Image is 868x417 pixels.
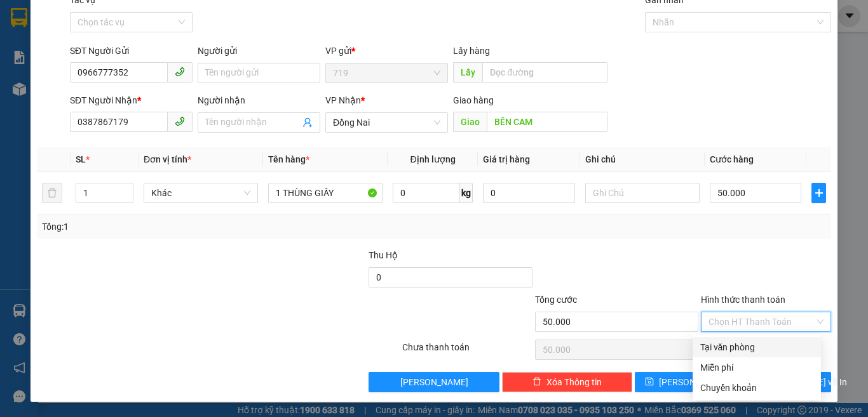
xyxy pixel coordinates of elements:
div: Chuyển khoản [700,381,813,395]
span: [PERSON_NAME] [659,375,727,389]
span: Giá trị hàng [483,154,530,164]
div: VP gửi [325,44,448,58]
span: SL [76,154,86,164]
div: Người gửi [198,44,320,58]
button: [PERSON_NAME] [369,372,499,392]
span: save [645,377,654,387]
span: Tên hàng [268,154,309,164]
span: kg [460,183,473,203]
span: Lấy [453,62,482,83]
div: Tổng: 1 [42,220,336,234]
div: Tại văn phòng [700,340,813,354]
button: save[PERSON_NAME] [635,372,732,392]
span: 719 [333,63,440,83]
span: phone [175,67,185,77]
input: VD: Bàn, Ghế [268,183,383,203]
input: 0 [483,183,574,203]
div: SĐT Người Gửi [70,44,193,58]
span: phone [175,116,185,126]
div: SĐT Người Nhận [70,93,193,107]
span: Đơn vị tính [144,154,191,164]
button: delete [42,183,62,203]
div: Miễn phí [700,361,813,374]
span: Giao hàng [453,95,494,105]
input: Dọc đường [482,62,607,83]
span: Xóa Thông tin [546,375,602,389]
div: Chưa thanh toán [401,340,534,362]
button: printer[PERSON_NAME] và In [734,372,831,392]
span: [PERSON_NAME] [400,375,468,389]
span: Lấy hàng [453,46,490,56]
th: Ghi chú [580,147,705,172]
label: Hình thức thanh toán [701,295,785,305]
input: Dọc đường [487,112,607,132]
span: Giao [453,112,487,132]
span: plus [812,188,825,198]
button: deleteXóa Thông tin [502,372,632,392]
div: Người nhận [198,93,320,107]
span: VP Nhận [325,95,361,105]
span: Định lượng [410,154,455,164]
span: Thu Hộ [369,250,398,260]
span: Khác [151,183,250,202]
span: Cước hàng [710,154,754,164]
span: Tổng cước [535,295,577,305]
input: Ghi Chú [585,183,700,203]
span: delete [532,377,541,387]
span: user-add [302,117,313,128]
span: Đồng Nai [333,113,440,132]
button: plus [811,183,826,203]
